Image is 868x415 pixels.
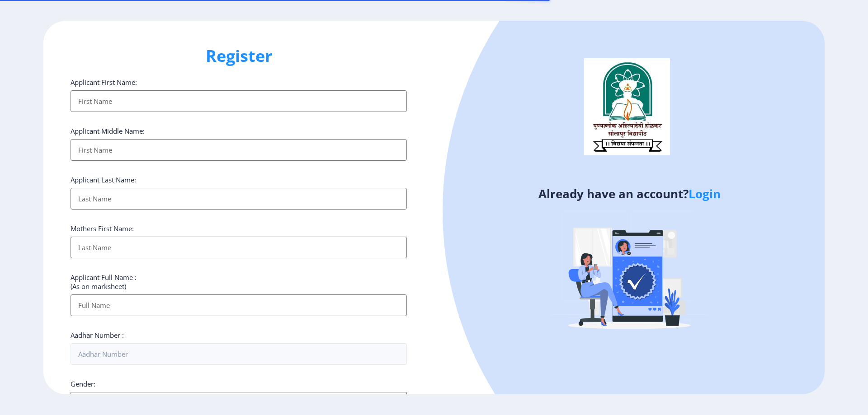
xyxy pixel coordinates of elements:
img: Verified-rafiki.svg [550,194,708,352]
a: Login [689,186,721,202]
h1: Register [71,45,407,67]
input: Full Name [71,294,407,316]
label: Mothers First Name: [71,224,134,233]
input: First Name [71,90,407,112]
label: Applicant First Name: [71,78,137,87]
label: Applicant Last Name: [71,175,136,184]
input: Last Name [71,237,407,258]
label: Applicant Full Name : (As on marksheet) [71,273,137,291]
input: Aadhar Number [71,343,407,365]
input: First Name [71,139,407,161]
img: logo [584,58,670,155]
h4: Already have an account? [441,187,818,201]
input: Last Name [71,188,407,210]
label: Gender: [71,379,95,388]
label: Applicant Middle Name: [71,126,145,135]
label: Aadhar Number : [71,331,124,340]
